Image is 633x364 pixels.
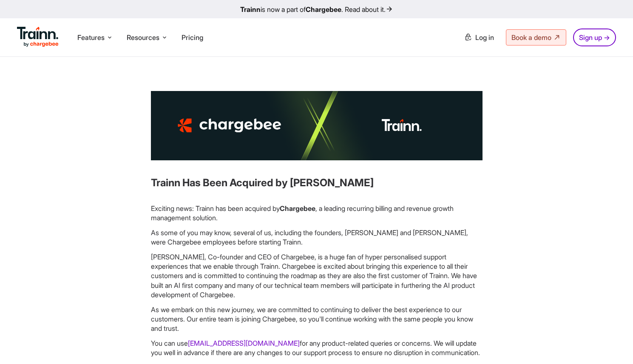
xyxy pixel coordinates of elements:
[151,228,483,247] p: As some of you may know, several of us, including the founders, [PERSON_NAME] and [PERSON_NAME], ...
[306,5,341,14] b: Chargebee
[151,91,483,160] img: Partner Training built on Trainn | Buildops
[240,5,261,14] b: Trainn
[459,30,499,45] a: Log in
[573,28,616,46] a: Sign up →
[151,204,483,223] p: Exciting news: Trainn has been acquired by , a leading recurring billing and revenue growth manag...
[511,33,551,42] span: Book a demo
[127,33,159,42] span: Resources
[77,33,105,42] span: Features
[188,339,300,347] a: [EMAIL_ADDRESS][DOMAIN_NAME]
[151,338,483,358] p: You can use for any product-related queries or concerns. We will update you well in advance if th...
[280,204,315,213] b: Chargebee
[17,27,59,47] img: Trainn Logo
[506,29,566,45] a: Book a demo
[151,176,483,190] h3: Trainn Has Been Acquired by [PERSON_NAME]
[151,252,483,300] p: [PERSON_NAME], Co-founder and CEO of Chargebee, is a huge fan of hyper personalised support exper...
[182,33,203,42] a: Pricing
[475,33,494,42] span: Log in
[151,305,483,333] p: As we embark on this new journey, we are committed to continuing to deliver the best experience t...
